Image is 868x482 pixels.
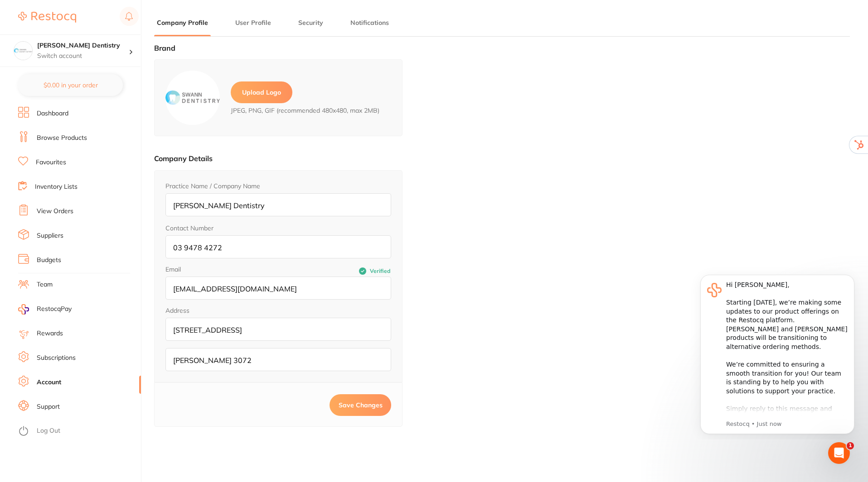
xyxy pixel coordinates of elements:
[37,329,63,338] a: Rewards
[154,43,175,52] label: Brand
[18,304,29,315] img: RestocqPay
[37,134,87,143] a: Browse Products
[37,231,63,240] a: Suppliers
[154,19,211,27] button: Company Profile
[154,154,213,163] label: Company Details
[35,182,78,191] a: Inventory Lists
[687,267,868,439] iframe: Intercom notifications message
[231,81,292,103] label: Upload Logo
[37,305,72,314] span: RestocqPay
[37,109,68,118] a: Dashboard
[828,442,850,464] iframe: Intercom live chat
[348,19,392,27] button: Notifications
[165,182,260,190] label: Practice Name / Company Name
[18,424,138,439] button: Log Out
[18,304,72,315] a: RestocqPay
[37,256,61,265] a: Budgets
[37,280,53,289] a: Team
[39,14,161,227] div: Hi [PERSON_NAME], ​ Starting [DATE], we’re making some updates to our product offerings on the Re...
[339,401,383,409] span: Save Changes
[18,12,76,23] img: Restocq Logo
[296,19,326,27] button: Security
[370,268,390,274] span: Verified
[37,353,76,363] a: Subscriptions
[847,442,854,449] span: 1
[37,41,129,50] h4: Swann Dentistry
[231,107,379,114] span: JPEG, PNG, GIF (recommended 480x480, max 2MB)
[233,19,274,27] button: User Profile
[36,158,66,167] a: Favourites
[18,74,123,96] button: $0.00 in your order
[37,402,60,411] a: Support
[165,71,220,125] img: logo
[37,52,129,61] p: Switch account
[14,42,32,60] img: Swann Dentistry
[37,426,60,435] a: Log Out
[165,266,278,273] label: Email
[165,307,189,314] legend: Address
[165,224,213,232] label: Contact Number
[37,378,61,387] a: Account
[37,207,73,216] a: View Orders
[18,7,76,28] a: Restocq Logo
[39,153,161,162] p: Message from Restocq, sent Just now
[330,394,391,416] button: Save Changes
